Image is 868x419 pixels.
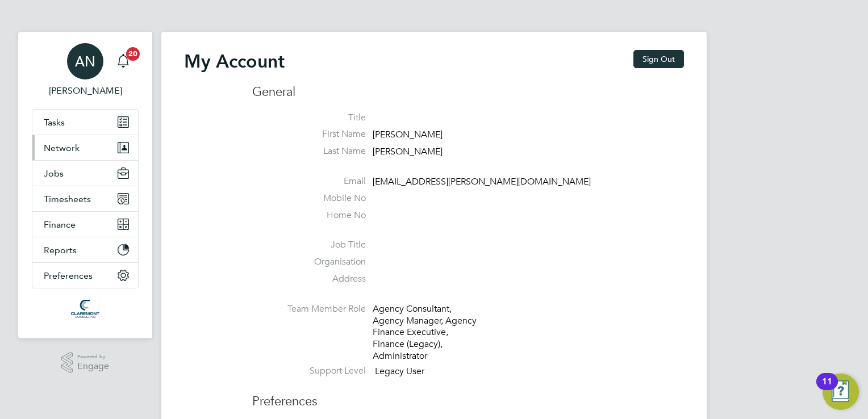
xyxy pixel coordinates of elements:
[252,382,684,410] h3: Preferences
[373,146,443,157] span: [PERSON_NAME]
[252,303,366,315] label: Team Member Role
[252,128,366,140] label: First Name
[373,129,443,141] span: [PERSON_NAME]
[44,168,64,179] span: Jobs
[61,352,110,374] a: Powered byEngage
[75,54,95,69] span: AN
[44,245,77,255] span: Reports
[77,362,109,371] span: Engage
[32,237,138,262] button: Reports
[252,192,366,204] label: Mobile No
[252,256,366,268] label: Organisation
[32,161,138,186] button: Jobs
[44,219,76,230] span: Finance
[823,374,859,410] button: Open Resource Center, 11 new notifications
[32,300,139,318] a: Go to home page
[32,43,139,98] a: AN[PERSON_NAME]
[32,186,138,211] button: Timesheets
[822,382,832,396] div: 11
[44,117,65,128] span: Tasks
[252,112,366,124] label: Title
[32,212,138,237] button: Finance
[373,303,481,362] div: Agency Consultant, Agency Manager, Agency Finance Executive, Finance (Legacy), Administrator
[633,50,684,68] button: Sign Out
[375,366,424,377] span: Legacy User
[32,263,138,288] button: Preferences
[252,239,366,251] label: Job Title
[18,32,152,338] nav: Main navigation
[44,143,80,153] span: Network
[112,43,135,79] a: 20
[252,365,366,377] label: Support Level
[252,209,366,221] label: Home No
[71,300,99,318] img: claremontconsulting1-logo-retina.png
[44,194,91,204] span: Timesheets
[252,145,366,157] label: Last Name
[32,84,139,98] span: Alfie Nevill
[77,352,109,362] span: Powered by
[44,270,93,281] span: Preferences
[126,47,140,61] span: 20
[184,50,285,73] h2: My Account
[32,135,138,160] button: Network
[32,110,138,135] a: Tasks
[373,176,591,187] span: [EMAIL_ADDRESS][PERSON_NAME][DOMAIN_NAME]
[252,175,366,187] label: Email
[252,84,684,100] h3: General
[252,273,366,285] label: Address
